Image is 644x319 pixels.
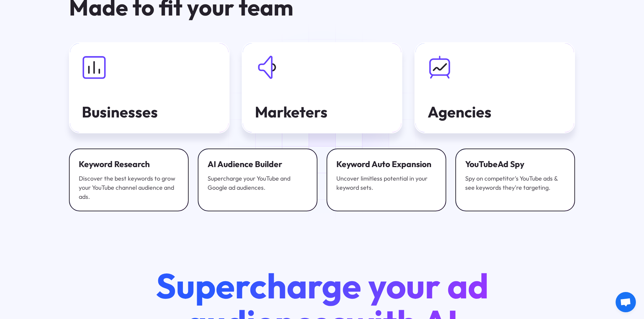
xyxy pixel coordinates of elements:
[428,104,562,120] div: Agencies
[336,174,436,192] div: Uncover limitless potential in your keyword sets.
[82,104,216,120] div: Businesses
[208,158,308,170] div: AI Audience Builder
[208,174,308,192] div: Supercharge your YouTube and Google ad audiences.
[616,292,636,312] div: Open chat
[327,149,446,211] a: Keyword Auto ExpansionUncover limitless potential in your keyword sets.
[455,149,575,211] a: YouTubeAd SpySpy on competitor's YouTube ads & see keywords they're targeting.
[69,149,189,211] a: Keyword ResearchDiscover the best keywords to grow your YouTube channel audience and ads.
[498,159,524,169] span: Ad Spy
[465,158,565,170] div: YouTube
[198,149,317,211] a: AI Audience BuilderSupercharge your YouTube and Google ad audiences.
[414,42,575,134] a: Agencies
[69,42,230,134] a: Businesses
[79,158,179,170] div: Keyword Research
[255,104,389,120] div: Marketers
[336,158,436,170] div: Keyword Auto Expansion
[242,42,402,134] a: Marketers
[79,174,179,202] div: Discover the best keywords to grow your YouTube channel audience and ads.
[465,174,565,192] div: Spy on competitor's YouTube ads & see keywords they're targeting.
